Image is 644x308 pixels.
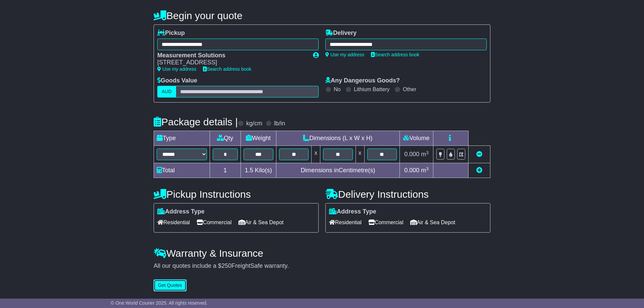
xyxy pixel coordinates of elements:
td: Dimensions in Centimetre(s) [276,163,399,178]
span: m [421,167,429,174]
label: AUD [157,86,176,98]
label: kg/cm [246,120,262,127]
td: 1 [210,163,241,178]
a: Add new item [476,167,482,174]
label: Delivery [325,29,357,37]
div: [STREET_ADDRESS] [157,59,306,66]
label: Address Type [157,208,205,215]
a: Search address book [371,52,419,57]
span: Commercial [368,217,403,228]
h4: Package details | [154,116,238,127]
a: Use my address [325,52,364,57]
td: Dimensions (L x W x H) [276,131,399,146]
td: Kilo(s) [240,163,276,178]
span: Residential [329,217,362,228]
button: Get Quotes [154,280,186,291]
a: Search address book [203,66,251,72]
td: Qty [210,131,241,146]
td: Weight [240,131,276,146]
td: x [312,146,320,163]
h4: Delivery Instructions [325,189,490,200]
span: 250 [221,262,231,269]
label: Other [403,86,416,93]
sup: 3 [426,166,429,171]
h4: Warranty & Insurance [154,248,490,259]
span: © One World Courier 2025. All rights reserved. [111,300,208,306]
label: Lithium Battery [354,86,390,93]
span: Air & Sea Depot [410,217,455,228]
h4: Begin your quote [154,10,490,21]
span: Residential [157,217,190,228]
label: Pickup [157,29,185,37]
span: Air & Sea Depot [238,217,284,228]
a: Remove this item [476,151,482,158]
span: 0.000 [404,167,419,174]
label: Any Dangerous Goods? [325,77,400,84]
div: Measurement Solutions [157,52,306,59]
label: No [334,86,340,93]
span: Commercial [197,217,231,228]
span: 1.5 [245,167,253,174]
label: lb/in [274,120,285,127]
label: Address Type [329,208,376,215]
span: 0.000 [404,151,419,158]
td: x [356,146,364,163]
label: Goods Value [157,77,197,84]
sup: 3 [426,150,429,155]
td: Volume [399,131,433,146]
td: Total [154,163,210,178]
td: Type [154,131,210,146]
h4: Pickup Instructions [154,189,319,200]
span: m [421,151,429,158]
a: Use my address [157,66,196,72]
div: All our quotes include a $ FreightSafe warranty. [154,262,490,270]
